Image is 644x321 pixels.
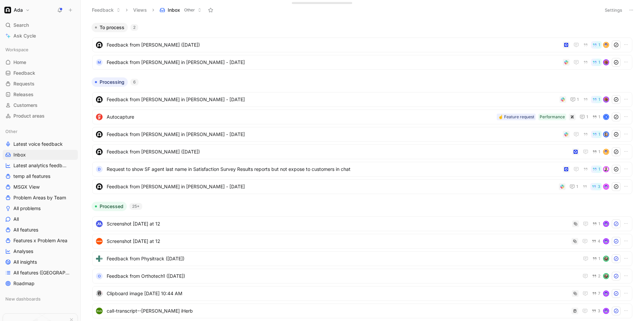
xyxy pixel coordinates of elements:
[540,114,565,120] div: Performance
[3,236,78,246] a: Features x Problem Area
[89,5,123,15] button: Feedback
[569,95,580,104] button: 1
[591,255,602,262] button: 1
[3,45,78,55] div: Workspace
[3,57,78,67] a: Home
[100,79,124,85] span: Processing
[96,238,103,245] img: logo
[598,222,600,226] span: 1
[130,24,138,31] div: 2
[604,309,608,313] img: avatar
[107,41,560,49] span: Feedback from [PERSON_NAME] ([DATE])
[568,183,580,191] button: 1
[591,272,602,280] button: 2
[604,97,608,102] img: avatar
[13,194,66,201] span: Problem Areas by Team
[89,77,636,196] div: Processing6
[604,239,608,244] img: avatar
[184,7,195,13] span: Other
[598,309,600,313] span: 3
[3,100,78,110] a: Customers
[13,162,69,169] span: Latest analytics feedback
[107,272,579,280] span: Feedback from Orthotech1 ([DATE])
[598,60,600,64] span: 1
[92,234,632,249] a: logoScreenshot [DATE] at 124avatar
[591,96,602,103] button: 1
[96,220,103,227] img: logo
[92,23,128,32] button: To process
[3,126,78,288] div: OtherLatest voice feedbackInboxLatest analytics feedbacktemp all featuresMSGX ViewProblem Areas b...
[3,257,78,267] a: All insights
[3,126,78,136] div: Other
[3,294,78,304] div: New dashboards
[92,77,128,87] button: Processing
[591,220,602,228] button: 1
[3,31,78,41] a: Ask Cycle
[14,7,23,13] h1: Ada
[92,127,632,142] a: logoFeedback from [PERSON_NAME] in [PERSON_NAME] - [DATE]1avatar
[107,183,556,191] span: Feedback from [PERSON_NAME] in [PERSON_NAME] - [DATE]
[598,292,600,296] span: 7
[13,32,36,40] span: Ask Cycle
[604,115,608,119] div: K
[586,115,588,119] span: 1
[604,60,608,65] img: avatar
[13,205,41,212] span: All problems
[598,43,600,47] span: 1
[3,246,78,256] a: Analyses
[598,98,600,102] span: 1
[92,55,632,70] a: MFeedback from [PERSON_NAME] in [PERSON_NAME] - [DATE]1avatar
[96,273,103,279] div: O
[591,148,602,155] button: 1
[96,42,103,48] img: logo
[598,257,600,261] span: 1
[591,113,602,121] button: 1
[13,227,38,233] span: All features
[590,307,602,315] button: 3
[3,20,78,30] div: Search
[13,21,29,29] span: Search
[3,171,78,181] a: temp all features
[107,113,494,121] span: Autocapture
[3,225,78,235] a: All features
[3,89,78,100] a: Releases
[92,38,632,52] a: logoFeedback from [PERSON_NAME] ([DATE])1avatar
[92,162,632,177] a: DRequest to show SF agent last name in Satisfaction Survey Results reports but not expose to cust...
[92,216,632,231] a: logoScreenshot [DATE] at 121avatar
[598,274,600,278] span: 2
[96,308,103,314] img: logo
[604,149,608,154] img: avatar
[92,251,632,266] a: logoFeedback from Physitrack ([DATE])1avatar
[89,23,636,72] div: To process2
[578,113,590,121] button: 1
[13,280,35,287] span: Roadmap
[96,148,103,155] img: logo
[591,290,602,297] button: 7
[100,24,124,31] span: To process
[602,5,625,15] button: Settings
[3,111,78,121] a: Product areas
[3,182,78,192] a: MSGX View
[577,98,579,102] span: 1
[3,68,78,78] a: Feedback
[92,179,632,194] a: logoFeedback from [PERSON_NAME] in [PERSON_NAME] - [DATE]13avatar
[107,290,569,298] span: Clipboard image [DATE] 10:44 AM
[604,256,608,261] img: avatar
[13,216,19,222] span: All
[107,130,560,138] span: Feedback from [PERSON_NAME] in [PERSON_NAME] - [DATE]
[96,255,103,262] img: logo
[3,150,78,160] a: Inbox
[604,291,608,296] img: avatar
[92,269,632,283] a: OFeedback from Orthotech1 ([DATE])2avatar
[3,79,78,89] a: Requests
[92,144,632,159] a: logoFeedback from [PERSON_NAME] ([DATE])1avatar
[129,203,142,210] div: 25+
[157,5,205,15] button: InboxOther
[96,96,103,103] img: logo
[604,221,608,226] img: avatar
[590,238,602,245] button: 4
[5,296,41,302] span: New dashboards
[92,286,632,301] a: logoClipboard image [DATE] 10:44 AM7avatar
[13,59,26,66] span: Home
[598,167,600,171] span: 1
